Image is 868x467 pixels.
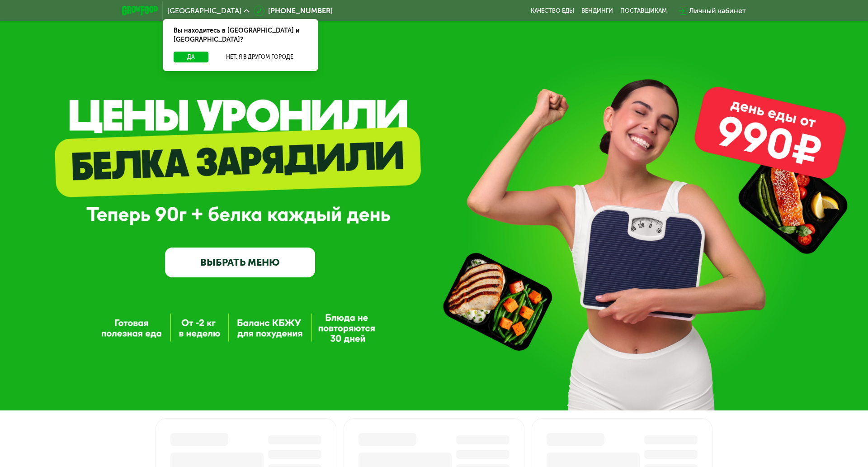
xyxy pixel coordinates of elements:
[212,52,307,62] button: Нет, я в другом городе
[254,5,333,16] a: [PHONE_NUMBER]
[531,7,574,14] a: Качество еды
[620,7,667,14] div: поставщикам
[689,5,746,16] div: Личный кабинет
[165,248,315,278] a: ВЫБРАТЬ МЕНЮ
[581,7,613,14] a: Вендинги
[174,52,208,62] button: Да
[167,7,241,14] span: [GEOGRAPHIC_DATA]
[163,19,318,52] div: Вы находитесь в [GEOGRAPHIC_DATA] и [GEOGRAPHIC_DATA]?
